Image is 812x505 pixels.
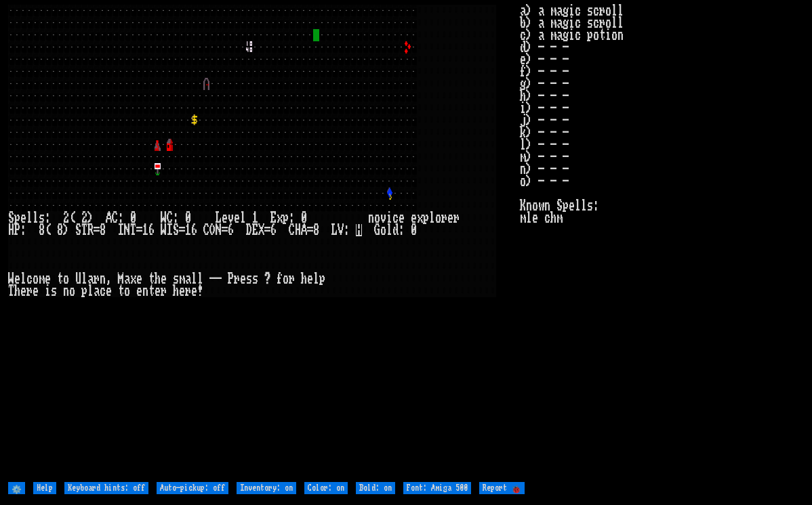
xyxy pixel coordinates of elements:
div: O [209,224,216,236]
div: c [100,285,106,297]
div: e [136,273,142,285]
div: 8 [57,224,63,236]
div: r [94,273,100,285]
div: = [264,224,270,236]
input: Font: Amiga 500 [403,482,471,494]
div: x [130,273,136,285]
div: : [289,212,295,224]
div: n [142,285,148,297]
div: E [252,224,258,236]
div: W [161,224,167,236]
div: : [45,212,51,224]
input: Inventory: on [237,482,296,494]
input: Auto-pickup: off [157,482,228,494]
div: R [87,224,94,236]
div: S [173,224,179,236]
div: ) [87,212,94,224]
div: - [209,273,216,285]
div: o [374,212,380,224]
div: ) [63,224,69,236]
div: a [185,273,191,285]
div: P [228,273,234,285]
div: r [289,273,295,285]
div: t [148,273,155,285]
div: n [63,285,69,297]
div: p [283,212,289,224]
div: e [411,212,417,224]
div: r [441,212,447,224]
div: o [124,285,130,297]
div: = [179,224,185,236]
div: h [301,273,307,285]
div: 0 [185,212,191,224]
div: e [45,273,51,285]
div: e [399,212,405,224]
div: o [69,285,75,297]
div: U [75,273,81,285]
div: S [75,224,81,236]
div: 8 [39,224,45,236]
div: l [197,273,203,285]
input: ⚙️ [8,482,25,494]
div: C [167,212,173,224]
div: e [33,285,39,297]
div: f [277,273,283,285]
div: S [8,212,14,224]
div: T [81,224,87,236]
div: l [20,273,26,285]
div: I [167,224,173,236]
div: 1 [185,224,191,236]
div: l [33,212,39,224]
div: r [161,285,167,297]
div: n [100,273,106,285]
div: W [161,212,167,224]
div: 0 [411,224,417,236]
div: l [313,273,319,285]
div: i [45,285,51,297]
div: s [246,273,252,285]
div: G [374,224,380,236]
div: l [386,224,392,236]
div: H [295,224,301,236]
div: a [94,285,100,297]
div: p [14,212,20,224]
div: a [87,273,94,285]
div: v [380,212,386,224]
div: p [319,273,325,285]
div: W [8,273,14,285]
div: e [240,273,246,285]
div: t [118,285,124,297]
input: Report 🐞 [479,482,525,494]
stats: a) a magic scroll b) a magic scroll c) a magic potion d) - - - e) - - - f) - - - g) - - - h) - - ... [520,5,804,479]
input: Bold: on [356,482,395,494]
div: r [453,212,460,224]
div: 1 [252,212,258,224]
div: A [301,224,307,236]
div: : [118,212,124,224]
div: e [161,273,167,285]
div: E [270,212,277,224]
div: o [380,224,386,236]
div: r [234,273,240,285]
div: c [392,212,399,224]
div: s [252,273,258,285]
div: e [222,212,228,224]
div: ( [69,212,75,224]
div: e [234,212,240,224]
div: : [173,212,179,224]
div: T [8,285,14,297]
div: v [228,212,234,224]
div: - [216,273,222,285]
div: l [429,212,435,224]
div: e [155,285,161,297]
div: e [191,285,197,297]
div: e [20,285,26,297]
div: o [283,273,289,285]
div: I [118,224,124,236]
div: e [447,212,453,224]
div: 8 [313,224,319,236]
div: t [148,285,155,297]
div: e [307,273,313,285]
div: H [8,224,14,236]
div: p [81,285,87,297]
